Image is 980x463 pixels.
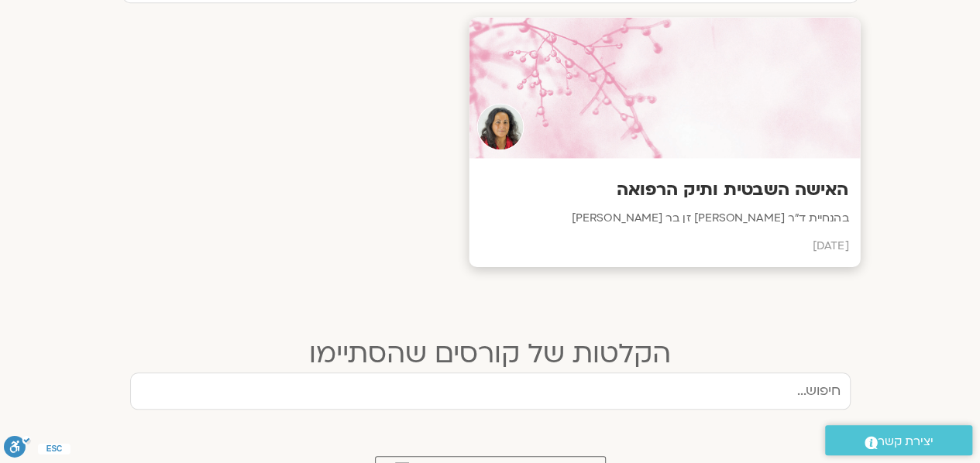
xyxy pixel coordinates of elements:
[480,236,848,256] p: [DATE]
[825,425,972,455] a: יצירת קשר
[130,372,851,410] input: חיפוש...
[122,19,858,266] a: Teacherהאישה השבטית ותיק הרפואהבהנחיית ד״ר [PERSON_NAME] זן בר [PERSON_NAME][DATE]
[878,431,934,452] span: יצירת קשר
[480,209,848,228] p: בהנחיית ד״ר [PERSON_NAME] זן בר [PERSON_NAME]
[480,178,848,202] h3: האישה השבטית ותיק הרפואה
[476,104,524,151] img: Teacher
[130,338,851,369] h2: הקלטות של קורסים שהסתיימו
